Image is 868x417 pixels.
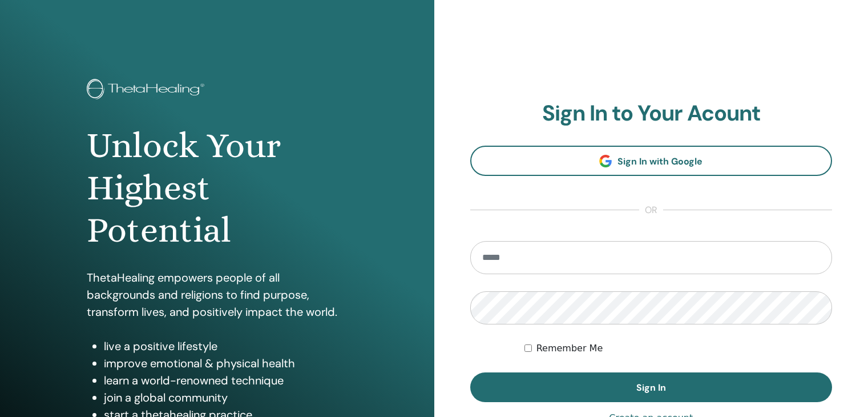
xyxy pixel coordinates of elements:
[87,125,348,252] h1: Unlock Your Highest Potential
[87,269,348,320] p: ThetaHealing empowers people of all backgrounds and religions to find purpose, transform lives, a...
[104,389,348,406] li: join a global community
[470,146,833,176] a: Sign In with Google
[636,382,666,394] span: Sign In
[104,338,348,355] li: live a positive lifestyle
[470,372,833,402] button: Sign In
[524,342,832,355] div: Keep me authenticated indefinitely or until I manually logout
[617,155,703,167] span: Sign In with Google
[639,203,663,217] span: or
[104,355,348,372] li: improve emotional & physical health
[536,342,603,355] label: Remember Me
[104,372,348,389] li: learn a world-renowned technique
[470,101,833,127] h2: Sign In to Your Acount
